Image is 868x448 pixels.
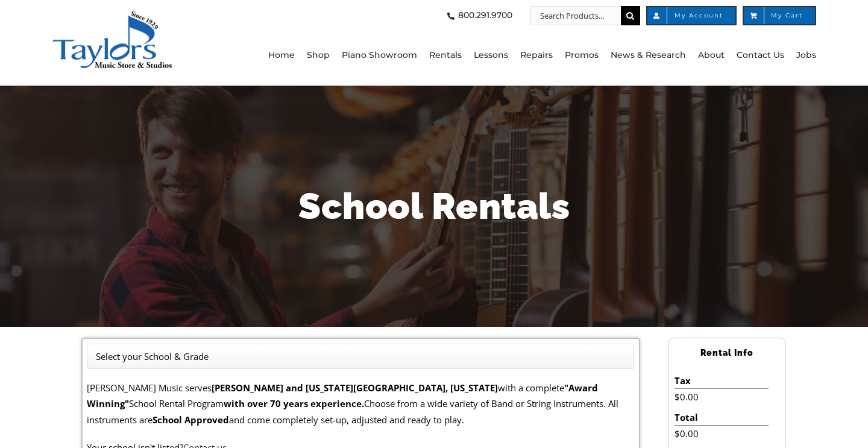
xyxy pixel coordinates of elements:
input: Search Products... [530,6,621,25]
input: Search [621,6,640,25]
a: Lessons [474,25,508,86]
strong: with over 70 years experience. [224,397,364,409]
a: News & Research [611,25,686,86]
nav: Main Menu [251,25,816,86]
a: Shop [307,25,330,86]
a: 800.291.9700 [444,6,512,25]
a: My Account [646,6,737,25]
a: Repairs [520,25,553,86]
span: Contact Us [737,46,784,65]
span: News & Research [611,46,686,65]
li: $0.00 [675,426,768,441]
span: Jobs [796,46,816,65]
span: About [698,46,725,65]
a: My Cart [743,6,816,25]
a: taylors-music-store-west-chester [52,9,172,21]
li: $0.00 [675,389,768,405]
span: Lessons [474,46,508,65]
strong: [PERSON_NAME] and [US_STATE][GEOGRAPHIC_DATA], [US_STATE] [212,382,498,394]
nav: Top Right [251,6,816,25]
li: Total [675,409,768,426]
a: About [698,25,725,86]
span: My Account [659,13,723,19]
span: Home [268,46,295,65]
h1: School Rentals [81,181,787,232]
li: Tax [675,373,768,389]
a: Home [268,25,295,86]
h2: Rental Info [668,342,785,364]
span: My Cart [756,13,803,19]
span: Shop [307,46,330,65]
a: Jobs [796,25,816,86]
li: Select your School & Grade [96,349,209,364]
strong: School Approved [153,414,229,426]
a: Contact Us [737,25,784,86]
a: Rentals [429,25,462,86]
span: Repairs [520,46,553,65]
span: Promos [565,46,599,65]
span: 800.291.9700 [458,6,512,25]
span: Rentals [429,46,462,65]
a: Piano Showroom [342,25,417,86]
span: Piano Showroom [342,46,417,65]
p: [PERSON_NAME] Music serves with a complete School Rental Program Choose from a wide variety of Ba... [87,380,634,427]
a: Promos [565,25,599,86]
